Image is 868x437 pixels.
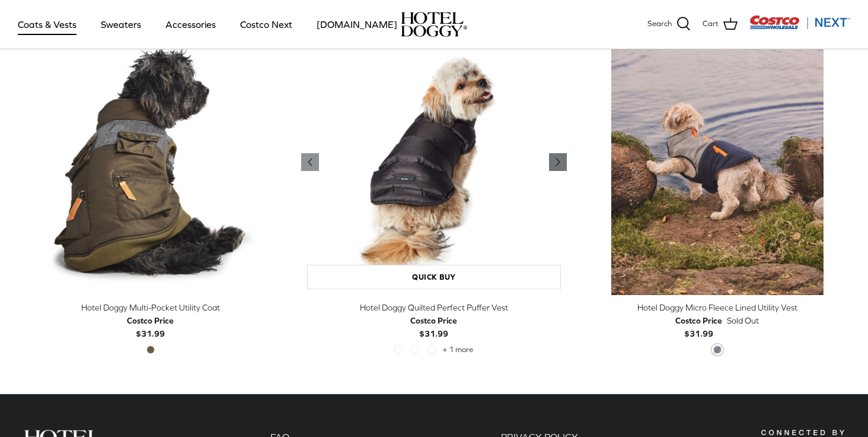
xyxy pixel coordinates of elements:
a: Hotel Doggy Multi-Pocket Utility Coat [18,29,283,295]
b: $31.99 [127,314,174,338]
img: hoteldoggycom [401,12,467,37]
b: $31.99 [675,314,722,338]
div: Hotel Doggy Micro Fleece Lined Utility Vest [585,301,850,314]
a: hoteldoggy.com hoteldoggycom [401,12,467,37]
div: Costco Price [410,314,457,327]
a: Hotel Doggy Micro Fleece Lined Utility Vest Costco Price$31.99 Sold Out [585,301,850,341]
b: $31.99 [410,314,457,338]
a: Hotel Doggy Quilted Perfect Puffer Vest [301,29,567,295]
a: Quick buy [307,265,561,289]
a: Accessories [155,4,226,45]
a: Coats & Vests [7,4,87,45]
img: Costco Next [749,15,850,30]
a: Visit Costco Next [749,23,850,31]
a: Search [647,17,691,32]
a: [DOMAIN_NAME] [306,4,408,45]
a: Hotel Doggy Multi-Pocket Utility Coat Costco Price$31.99 [18,301,283,341]
a: Previous [301,153,319,171]
span: Sold Out [727,314,759,327]
div: Costco Price [675,314,722,327]
a: Cart [703,17,738,32]
a: Sweaters [90,4,152,45]
div: Hotel Doggy Multi-Pocket Utility Coat [18,301,283,314]
span: Cart [703,18,719,30]
span: Search [647,18,672,30]
div: Costco Price [127,314,174,327]
span: + 1 more [442,346,473,354]
div: Hotel Doggy Quilted Perfect Puffer Vest [301,301,567,314]
a: Hotel Doggy Quilted Perfect Puffer Vest Costco Price$31.99 [301,301,567,341]
a: Previous [549,153,567,171]
a: Costco Next [229,4,303,45]
a: Hotel Doggy Micro Fleece Lined Utility Vest [585,29,850,295]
